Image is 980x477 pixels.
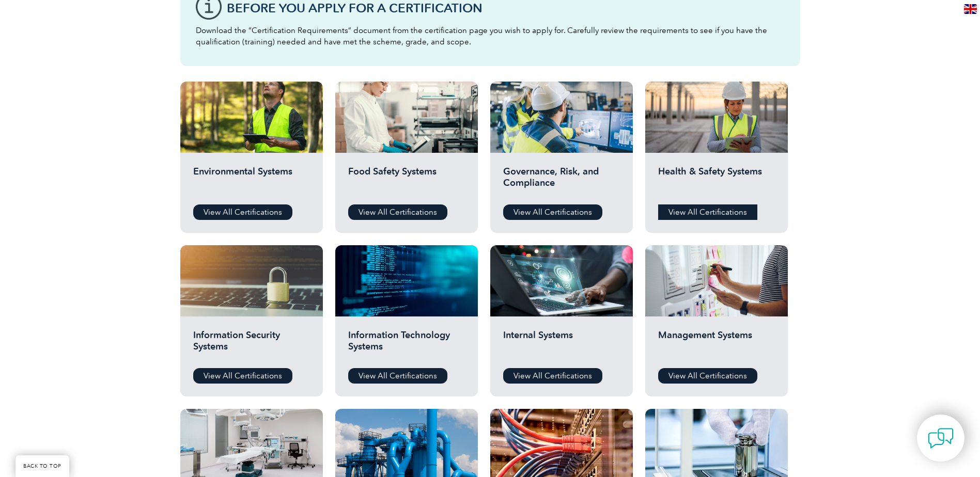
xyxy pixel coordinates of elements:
img: contact-chat.png [928,425,954,451]
p: Download the “Certification Requirements” document from the certification page you wish to apply ... [196,25,785,47]
a: View All Certifications [348,204,447,220]
h2: Food Safety Systems [348,166,465,197]
a: View All Certifications [503,204,602,220]
a: View All Certifications [348,368,447,384]
h2: Environmental Systems [193,166,310,197]
h2: Information Security Systems [193,329,310,360]
h2: Health & Safety Systems [658,166,775,197]
img: en [964,4,977,14]
h2: Information Technology Systems [348,329,465,360]
h3: Before You Apply For a Certification [227,2,785,14]
a: View All Certifications [658,368,757,384]
a: View All Certifications [193,368,292,384]
h2: Internal Systems [503,329,620,360]
a: View All Certifications [658,204,757,220]
h2: Management Systems [658,329,775,360]
a: BACK TO TOP [15,455,69,477]
h2: Governance, Risk, and Compliance [503,166,620,197]
a: View All Certifications [193,204,292,220]
a: View All Certifications [503,368,602,384]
